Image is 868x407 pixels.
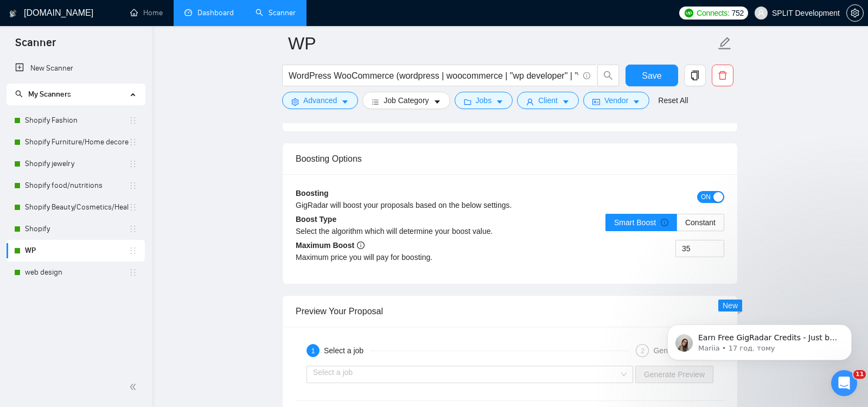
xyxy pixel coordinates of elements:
[496,98,503,106] span: caret-down
[384,94,429,106] span: Job Category
[28,90,71,99] span: My Scanners
[712,71,733,80] span: delete
[25,110,129,131] a: Shopify Fashion
[129,381,140,392] span: double-left
[604,94,628,106] span: Vendor
[718,36,732,50] span: edit
[291,98,299,106] span: setting
[357,241,365,249] span: info-circle
[289,69,578,82] input: Search Freelance Jobs...
[129,268,137,277] span: holder
[311,347,315,355] span: 1
[288,30,716,57] input: Scanner name...
[658,94,688,106] a: Reset All
[701,191,711,203] span: ON
[15,58,136,79] a: New Scanner
[685,71,705,80] span: copy
[847,9,863,17] span: setting
[538,94,558,106] span: Client
[282,92,358,109] button: settingAdvancedcaret-down
[15,90,71,99] span: My Scanners
[7,240,145,262] li: WP
[697,7,729,19] span: Connects:
[517,92,579,109] button: userClientcaret-down
[129,246,137,255] span: holder
[7,262,145,283] li: web design
[7,131,145,153] li: Shopify Furniture/Home decore
[7,196,145,218] li: Shopify Beauty/Cosmetics/Health
[633,98,640,106] span: caret-down
[9,5,17,22] img: logo
[846,9,864,17] a: setting
[341,98,349,106] span: caret-down
[642,69,661,82] span: Save
[296,143,724,174] div: Boosting Options
[433,98,441,106] span: caret-down
[296,251,510,263] div: Maximum price you will pay for boosting.
[562,98,570,106] span: caret-down
[129,181,137,190] span: holder
[7,35,65,58] span: Scanner
[7,153,145,175] li: Shopify jewelry
[526,98,534,106] span: user
[25,262,129,283] a: web design
[296,296,724,327] div: Preview Your Proposal
[25,175,129,196] a: Shopify food/nutritions
[256,8,296,17] a: searchScanner
[592,98,600,106] span: idcard
[184,8,234,17] a: dashboardDashboard
[296,241,365,250] b: Maximum Boost
[626,65,678,86] button: Save
[25,240,129,262] a: WP
[130,8,163,17] a: homeHome
[583,72,590,79] span: info-circle
[25,218,129,240] a: Shopify
[831,370,857,396] iframe: Intercom live chat
[476,94,492,106] span: Jobs
[641,347,644,355] span: 2
[614,218,668,227] span: Smart Boost
[464,98,471,106] span: folder
[598,71,618,80] span: search
[362,92,450,109] button: barsJob Categorycaret-down
[296,215,336,224] b: Boost Type
[7,175,145,196] li: Shopify food/nutritions
[651,302,868,378] iframe: Intercom notifications повідомлення
[129,138,137,147] span: holder
[7,218,145,240] li: Shopify
[661,219,668,226] span: info-circle
[296,189,329,198] b: Boosting
[685,218,716,227] span: Constant
[25,196,129,218] a: Shopify Beauty/Cosmetics/Health
[684,65,706,86] button: copy
[853,370,866,379] span: 11
[7,58,145,79] li: New Scanner
[303,94,337,106] span: Advanced
[129,160,137,168] span: holder
[129,203,137,212] span: holder
[25,153,129,175] a: Shopify jewelry
[635,366,713,383] button: Generate Preview
[15,90,23,98] span: search
[296,199,617,211] div: GigRadar will boost your proposals based on the below settings.
[324,344,370,357] div: Select a job
[129,225,137,233] span: holder
[296,225,510,237] div: Select the algorithm which will determine your boost value.
[7,110,145,131] li: Shopify Fashion
[372,98,379,106] span: bars
[455,92,513,109] button: folderJobscaret-down
[757,9,765,17] span: user
[129,116,137,125] span: holder
[597,65,619,86] button: search
[685,9,693,17] img: upwork-logo.png
[846,4,864,22] button: setting
[712,65,733,86] button: delete
[583,92,649,109] button: idcardVendorcaret-down
[732,7,744,19] span: 752
[25,131,129,153] a: Shopify Furniture/Home decore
